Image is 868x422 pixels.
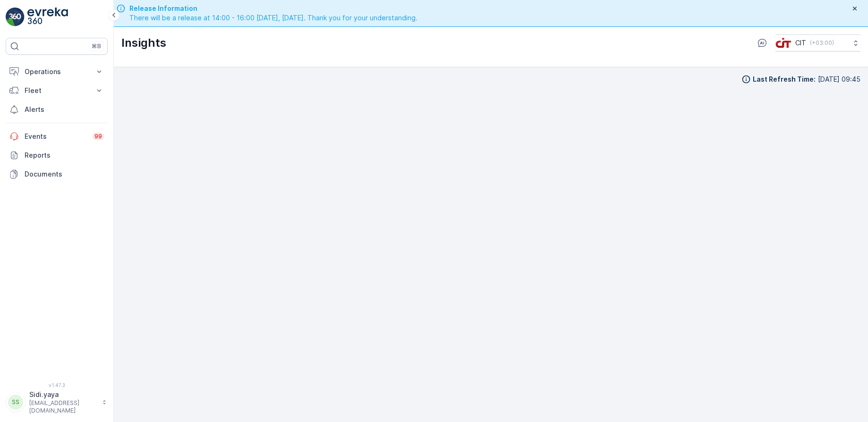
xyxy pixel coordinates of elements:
button: CIT(+03:00) [775,34,860,51]
span: v 1.47.3 [6,382,108,388]
p: CIT [795,38,806,48]
a: Events99 [6,127,108,146]
p: Alerts [25,105,104,114]
p: [DATE] 09:45 [818,75,860,84]
p: Reports [25,151,104,160]
span: There will be a release at 14:00 - 16:00 [DATE], [DATE]. Thank you for your understanding. [129,13,417,23]
p: ( +03:00 ) [810,39,834,47]
a: Documents [6,165,108,184]
p: Operations [25,67,89,76]
p: Fleet [25,86,89,95]
button: SSSidi.yaya[EMAIL_ADDRESS][DOMAIN_NAME] [6,390,108,414]
button: Fleet [6,81,108,100]
p: Sidi.yaya [29,390,97,399]
span: Release Information [129,4,417,13]
p: Insights [121,35,166,51]
a: Reports [6,146,108,165]
p: Last Refresh Time : [753,75,816,84]
img: logo_light-DOdMpM7g.png [27,8,68,26]
img: logo [6,8,25,26]
p: [EMAIL_ADDRESS][DOMAIN_NAME] [29,399,97,414]
p: 99 [94,132,102,141]
div: SS [8,395,23,410]
p: Events [25,132,87,141]
p: Documents [25,169,104,179]
a: Alerts [6,100,108,119]
button: Operations [6,62,108,81]
p: ⌘B [92,42,101,50]
img: cit-logo_pOk6rL0.png [775,38,791,48]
